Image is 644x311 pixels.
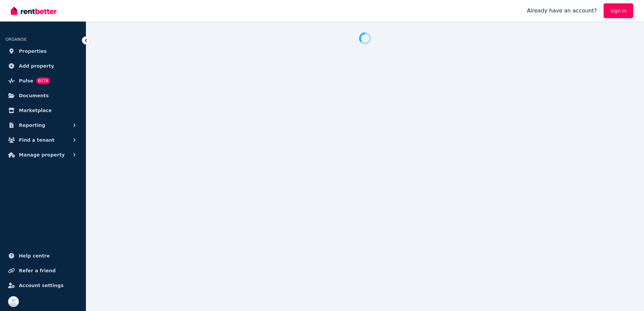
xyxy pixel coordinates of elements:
button: Find a tenant [5,133,80,147]
span: Manage property [19,151,65,159]
a: PulseBETA [5,74,80,88]
a: Properties [5,44,80,58]
button: Reporting [5,118,80,132]
span: BETA [36,77,50,84]
span: Marketplace [19,106,52,114]
span: Refer a friend [19,267,56,275]
span: Account settings [19,281,64,289]
span: Documents [19,92,49,100]
a: Add property [5,59,80,73]
a: Account settings [5,279,80,292]
span: Reporting [19,121,45,129]
span: Pulse [19,77,33,85]
a: Documents [5,89,80,102]
a: Help centre [5,249,80,263]
a: Refer a friend [5,264,80,277]
button: Manage property [5,148,80,162]
span: Add property [19,62,54,70]
span: Properties [19,47,47,55]
img: RentBetter [11,6,57,16]
span: Help centre [19,252,50,260]
span: Find a tenant [19,136,55,144]
span: Already have an account? [527,7,597,15]
a: Sign In [604,3,633,18]
a: Marketplace [5,104,80,117]
span: ORGANISE [5,37,27,42]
